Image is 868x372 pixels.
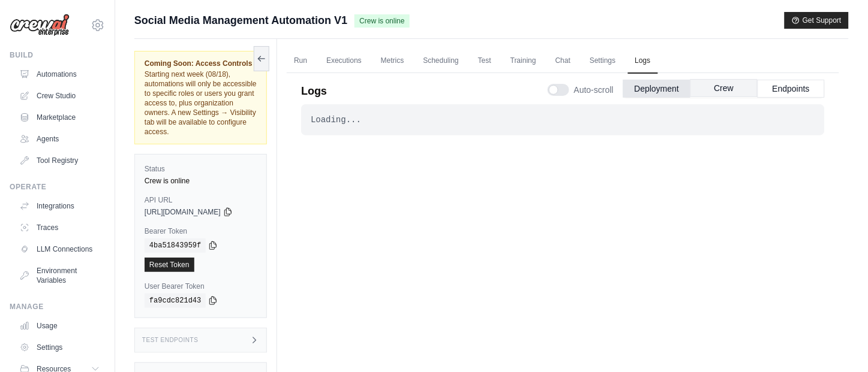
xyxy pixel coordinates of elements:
[808,314,868,372] iframe: Chat Widget
[14,338,105,357] a: Settings
[134,12,347,29] span: Social Media Management Automation V1
[574,84,614,96] span: Auto-scroll
[355,14,409,28] span: Crew is online
[145,226,257,236] label: Bearer Token
[14,316,105,335] a: Usage
[14,261,105,290] a: Environment Variables
[145,207,221,217] span: [URL][DOMAIN_NAME]
[145,70,257,136] span: Starting next week (08/18), automations will only be accessible to specific roles or users you gr...
[145,59,257,68] span: Coming Soon: Access Controls
[145,238,206,253] code: 4ba51843959f
[145,164,257,174] label: Status
[14,129,105,149] a: Agents
[287,49,314,74] a: Run
[14,240,105,259] a: LLM Connections
[628,49,658,74] a: Logs
[690,79,758,97] button: Crew
[14,65,105,84] a: Automations
[145,294,206,308] code: fa9cdc821d43
[548,49,578,74] a: Chat
[758,80,825,98] button: Endpoints
[10,50,105,60] div: Build
[808,314,868,372] div: أداة الدردشة
[10,302,105,311] div: Manage
[14,196,105,216] a: Integrations
[145,195,257,205] label: API URL
[145,258,194,272] a: Reset Token
[301,83,327,99] p: Logs
[10,14,70,37] img: Logo
[319,49,369,74] a: Executions
[14,151,105,170] a: Tool Registry
[582,49,623,74] a: Settings
[14,218,105,237] a: Traces
[416,49,466,74] a: Scheduling
[10,182,105,192] div: Operate
[471,49,498,74] a: Test
[145,282,257,291] label: User Bearer Token
[503,49,543,74] a: Training
[623,80,690,98] button: Deployment
[14,86,105,105] a: Crew Studio
[374,49,412,74] a: Metrics
[785,12,849,29] button: Get Support
[142,337,199,344] h3: Test Endpoints
[311,114,815,126] div: Loading...
[14,108,105,127] a: Marketplace
[145,176,257,186] div: Crew is online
